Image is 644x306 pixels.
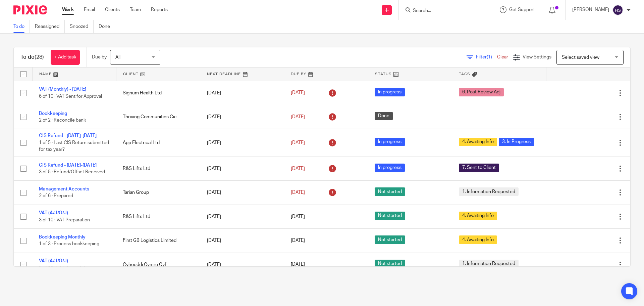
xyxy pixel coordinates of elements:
[39,259,68,263] a: VAT (A/J/O/J)
[51,50,80,65] a: + Add task
[20,54,44,61] h1: To do
[92,54,107,60] p: Due by
[459,164,499,172] span: 7. Sent to Client
[35,20,65,33] a: Reassigned
[105,6,120,13] a: Clients
[39,218,90,222] span: 3 of 10 · VAT Preparation
[562,55,599,60] span: Select saved view
[39,242,99,246] span: 1 of 3 · Process bookkeeping
[497,55,508,59] a: Clear
[116,81,200,105] td: Signum Health Ltd
[291,140,305,145] span: [DATE]
[459,114,540,120] div: ---
[13,5,47,14] img: Pixie
[35,54,44,60] span: (28)
[291,190,305,195] span: [DATE]
[412,8,473,14] input: Search
[130,6,141,13] a: Team
[116,181,200,205] td: Tarian Group
[375,164,405,172] span: In progress
[39,211,68,215] a: VAT (A/J/O/J)
[200,205,284,228] td: [DATE]
[509,7,535,12] span: Get Support
[116,157,200,180] td: R&S Lifts Ltd
[200,253,284,276] td: [DATE]
[375,112,393,120] span: Done
[375,88,405,96] span: In progress
[200,105,284,129] td: [DATE]
[39,163,97,168] a: CIS Refund - [DATE]-[DATE]
[39,87,86,92] a: VAT (Monthly) - [DATE]
[459,88,504,96] span: 6. Post Review Adj
[612,5,623,15] img: svg%3E
[84,6,95,13] a: Email
[39,235,86,239] a: Bookkeeping Monthly
[39,118,86,123] span: 2 of 2 · Reconcile bank
[459,138,497,146] span: 4. Awaiting Info
[459,235,497,244] span: 4. Awaiting Info
[39,94,102,99] span: 6 of 10 · VAT Sent for Approval
[459,72,470,76] span: Tags
[39,111,67,116] a: Bookkeeping
[291,238,305,243] span: [DATE]
[151,6,168,13] a: Reports
[39,187,89,191] a: Management Accounts
[116,205,200,228] td: R&S Lifts Ltd
[200,181,284,205] td: [DATE]
[499,138,534,146] span: 3. In Progress
[375,235,405,244] span: Not started
[200,129,284,157] td: [DATE]
[116,129,200,157] td: App Electrical Ltd
[487,55,492,59] span: (1)
[39,170,105,174] span: 3 of 5 · Refund/Offset Received
[572,6,609,13] p: [PERSON_NAME]
[375,212,405,220] span: Not started
[39,140,109,152] span: 1 of 5 · Last CIS Return submitted for tax year?
[459,187,519,196] span: 1. Information Requested
[116,229,200,253] td: First GB Logistics Limited
[291,214,305,219] span: [DATE]
[116,253,200,276] td: Cyhoeddi Cymru Cyf
[523,55,551,59] span: View Settings
[291,115,305,119] span: [DATE]
[459,212,497,220] span: 4. Awaiting Info
[476,55,497,59] span: Filter
[116,105,200,129] td: Thriving Communities Cic
[291,262,305,267] span: [DATE]
[291,166,305,171] span: [DATE]
[39,194,73,199] span: 2 of 6 · Prepared
[200,157,284,180] td: [DATE]
[375,260,405,268] span: Not started
[39,266,88,270] span: 2 of 10 · VAT Records In
[459,260,519,268] span: 1. Information Requested
[62,6,74,13] a: Work
[200,81,284,105] td: [DATE]
[200,229,284,253] td: [DATE]
[39,133,97,138] a: CIS Refund - [DATE]-[DATE]
[99,20,115,33] a: Done
[115,55,120,60] span: All
[13,20,30,33] a: To do
[375,138,405,146] span: In progress
[70,20,94,33] a: Snoozed
[375,187,405,196] span: Not started
[291,91,305,95] span: [DATE]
